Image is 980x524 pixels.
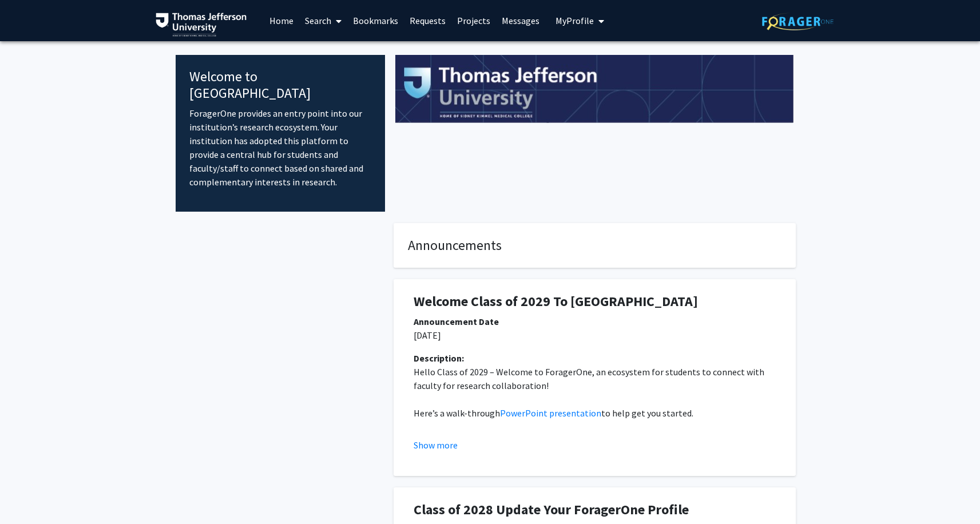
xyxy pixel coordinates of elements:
[347,1,404,41] a: Bookmarks
[408,237,781,254] h4: Announcements
[451,1,496,41] a: Projects
[404,1,451,41] a: Requests
[299,1,347,41] a: Search
[414,315,776,328] div: Announcement Date
[414,438,458,452] button: Show more
[156,13,247,37] img: Thomas Jefferson University Logo
[414,293,776,310] h1: Welcome Class of 2029 To [GEOGRAPHIC_DATA]
[414,406,776,420] p: Here’s a walk-through to help get you started.
[556,15,594,26] span: My Profile
[189,106,372,189] p: ForagerOne provides an entry point into our institution’s research ecosystem. Your institution ha...
[9,473,49,515] iframe: Chat
[762,13,834,30] img: ForagerOne Logo
[414,502,776,518] h1: Class of 2028 Update Your ForagerOne Profile
[264,1,299,41] a: Home
[414,351,776,365] div: Description:
[189,69,372,102] h4: Welcome to [GEOGRAPHIC_DATA]
[496,1,545,41] a: Messages
[414,365,776,392] p: Hello Class of 2029 – Welcome to ForagerOne, an ecosystem for students to connect with faculty fo...
[395,55,794,124] img: Cover Image
[414,328,776,342] p: [DATE]
[500,407,601,419] a: PowerPoint presentation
